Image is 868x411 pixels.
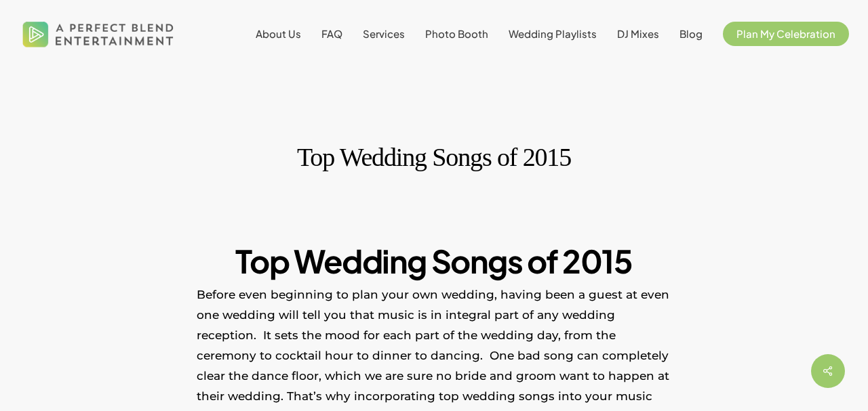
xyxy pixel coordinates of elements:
[723,28,849,39] a: Plan My Celebration
[321,27,342,40] span: FAQ
[363,27,405,40] span: Services
[197,133,671,181] h1: Top Wedding Songs of 2015
[617,28,659,39] a: DJ Mixes
[679,28,703,39] a: Blog
[425,28,488,39] a: Photo Booth
[509,27,597,40] span: Wedding Playlists
[363,28,405,39] a: Services
[736,27,835,40] span: Plan My Celebration
[19,9,178,58] img: A Perfect Blend Entertainment
[509,28,597,39] a: Wedding Playlists
[617,27,659,40] span: DJ Mixes
[321,28,342,39] a: FAQ
[235,241,632,280] strong: Top Wedding Songs of 2015
[425,27,488,40] span: Photo Booth
[256,28,301,39] a: About Us
[256,27,301,40] span: About Us
[679,27,703,40] span: Blog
